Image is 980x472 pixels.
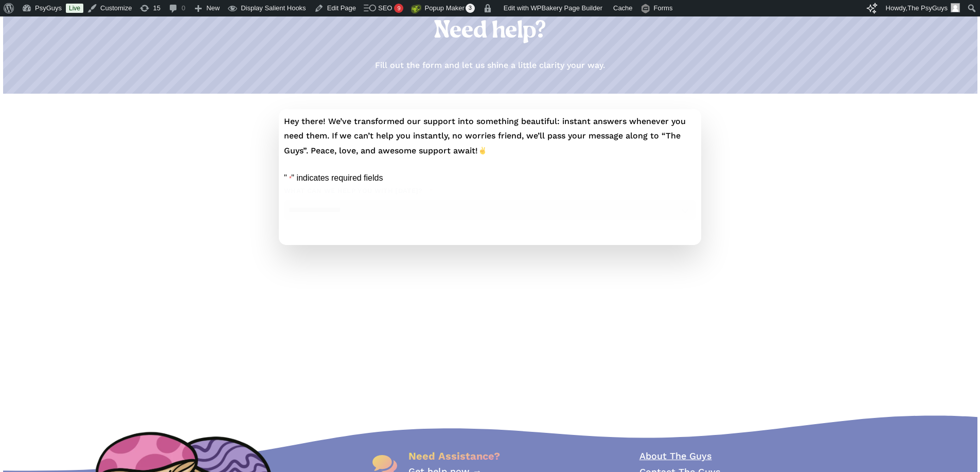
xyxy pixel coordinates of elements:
[466,4,475,13] span: 3
[66,4,83,13] a: Live
[951,3,960,12] img: Avatar photo
[284,186,696,196] label: What can we help you with [DATE]?
[408,450,500,462] span: Need Assistance?
[375,58,605,73] p: Fill out the form and let us shine a little clarity your way.
[284,171,696,186] p: " " indicates required fields
[907,4,948,12] span: The PsyGuys
[394,4,403,13] div: 9
[478,146,487,154] img: ✌️
[170,17,810,46] h1: Need help?
[639,450,712,461] a: About The Guys
[284,114,696,159] p: Hey there! We’ve transformed our support into something beautiful: instant answers whenever you n...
